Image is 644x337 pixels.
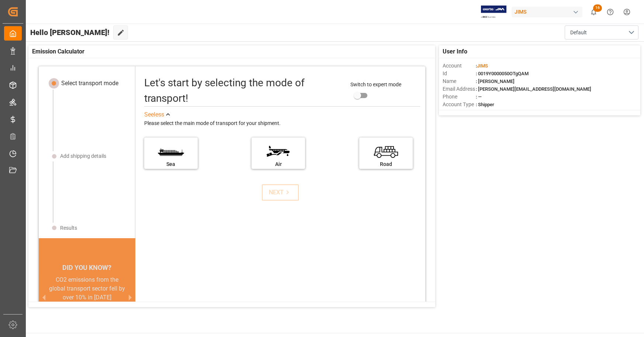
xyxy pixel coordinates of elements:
[585,4,602,20] button: show 16 new notifications
[60,152,106,160] div: Add shipping details
[269,188,291,197] div: NEXT
[570,29,587,37] span: Default
[443,77,476,85] span: Name
[39,260,135,275] div: DID YOU KNOW?
[476,79,515,84] span: : [PERSON_NAME]
[476,63,488,69] span: :
[512,7,582,17] div: JIMS
[443,101,476,108] span: Account Type
[350,81,401,87] span: Switch to expert mode
[512,5,585,19] button: JIMS
[39,275,49,320] button: previous slide / item
[443,62,476,70] span: Account
[443,70,476,77] span: Id
[363,160,409,168] div: Road
[476,94,482,100] span: : —
[48,275,127,311] div: CO2 emissions from the global transport sector fell by over 10% in [DATE] (International Energy A...
[144,119,420,128] div: Please select the main mode of transport for your shipment.
[60,224,77,232] div: Results
[476,102,494,107] span: : Shipper
[443,47,467,56] span: User Info
[32,47,84,56] span: Emission Calculator
[443,93,476,101] span: Phone
[593,4,602,12] span: 16
[144,110,164,119] div: See less
[477,63,488,69] span: JIMS
[30,25,110,39] span: Hello [PERSON_NAME]!
[262,184,299,201] button: NEXT
[602,4,619,20] button: Help Center
[443,85,476,93] span: Email Address
[144,75,343,106] div: Let's start by selecting the mode of transport!
[476,71,529,76] span: : 0019Y0000050OTgQAM
[255,160,301,168] div: Air
[481,6,506,18] img: Exertis%20JAM%20-%20Email%20Logo.jpg_1722504956.jpg
[476,86,591,92] span: : [PERSON_NAME][EMAIL_ADDRESS][DOMAIN_NAME]
[61,79,118,88] div: Select transport mode
[148,160,194,168] div: Sea
[125,275,135,320] button: next slide / item
[565,25,638,39] button: open menu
